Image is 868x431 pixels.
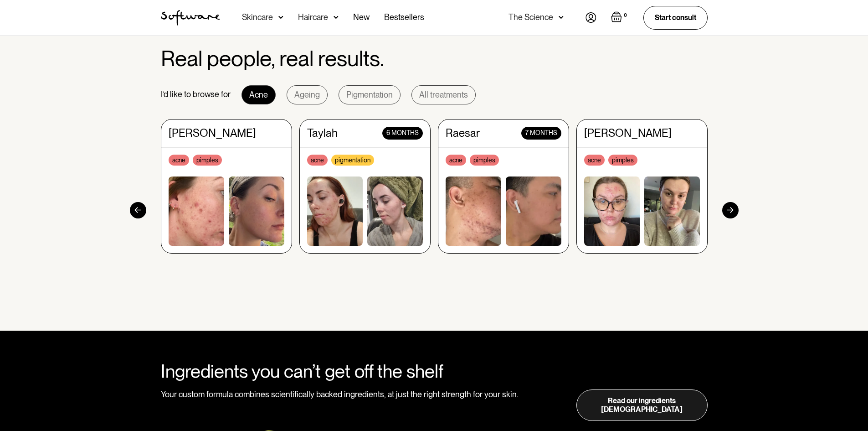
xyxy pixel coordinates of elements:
[193,155,222,166] div: pimples
[161,360,523,382] div: Ingredients you can’t get off the shelf
[161,389,523,421] div: Your custom formula combines scientifically backed ingredients, at just the right strength for yo...
[298,13,328,22] div: Haircare
[419,90,468,99] div: All treatments
[584,155,605,166] div: acne
[229,177,284,245] img: woman without acne
[644,177,700,245] img: woman without acne
[508,13,553,22] div: The Science
[242,13,273,22] div: Skincare
[161,10,220,26] a: home
[622,11,629,20] div: 0
[506,177,561,245] img: boy without acne
[576,389,708,421] a: Read our ingredients [DEMOGRAPHIC_DATA]
[169,127,256,140] div: [PERSON_NAME]
[249,90,268,99] div: Acne
[294,90,320,99] div: Ageing
[446,155,466,166] div: acne
[446,177,501,245] img: boy with acne
[643,6,708,29] a: Start consult
[611,11,629,24] a: Open empty cart
[331,155,374,166] div: pigmentation
[161,10,220,26] img: Software Logo
[584,177,640,245] img: woman with acne
[521,127,561,140] div: 7 months
[470,155,499,166] div: pimples
[446,127,480,140] div: Raesar
[169,177,224,245] img: woman with acne
[559,13,564,22] img: arrow down
[307,177,363,245] img: woman with acne
[307,155,328,166] div: acne
[307,127,338,140] div: Taylah
[584,127,672,140] div: [PERSON_NAME]
[608,155,637,166] div: pimples
[346,90,393,99] div: Pigmentation
[367,177,423,245] img: woman without acne
[382,127,423,140] div: 6 months
[334,13,339,22] img: arrow down
[169,155,189,166] div: acne
[278,13,283,22] img: arrow down
[161,47,384,71] h2: Real people, real results.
